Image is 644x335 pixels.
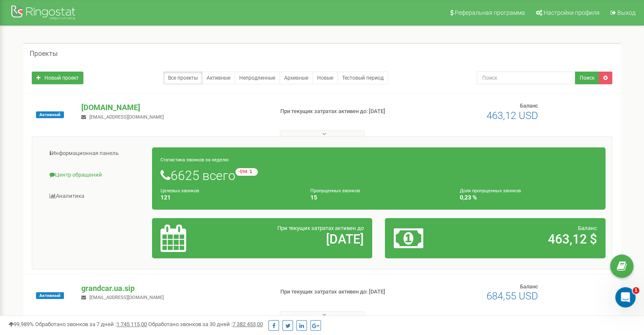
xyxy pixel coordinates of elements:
[160,188,199,194] small: Целевых звонков
[89,295,164,300] span: [EMAIL_ADDRESS][DOMAIN_NAME]
[81,102,266,113] p: [DOMAIN_NAME]
[520,102,538,109] span: Баланс
[544,9,600,16] span: Настройки профиля
[617,9,636,16] span: Выход
[160,157,229,163] small: Статистика звонков за неделю
[35,321,147,327] span: Обработано звонков за 7 дней :
[36,292,64,299] span: Активный
[39,165,152,185] a: Центр обращений
[235,72,280,84] a: Непродленные
[337,72,388,84] a: Тестовый период
[466,232,597,246] h2: 463,12 $
[160,168,597,183] h1: 6625 всего
[116,321,147,327] u: 1 745 115,00
[277,225,364,231] span: При текущих затратах активен до
[477,72,575,84] input: Поиск
[575,72,599,84] button: Поиск
[460,194,597,201] h4: 0,23 %
[81,283,266,294] p: grandcar.ua.sip
[39,143,152,164] a: Информационная панель
[32,72,83,84] a: Новый проект
[280,288,416,296] p: При текущих затратах активен до: [DATE]
[160,194,298,201] h4: 121
[232,232,364,246] h2: [DATE]
[578,225,597,231] span: Баланс
[232,321,263,327] u: 7 382 453,00
[8,321,34,327] span: 99,989%
[455,9,525,16] span: Реферальная программа
[486,290,538,302] span: 684,55 USD
[163,72,202,84] a: Все проекты
[633,287,639,294] span: 1
[280,108,416,116] p: При текущих затратах активен до: [DATE]
[486,110,538,122] span: 463,12 USD
[279,72,313,84] a: Архивные
[520,283,538,290] span: Баланс
[30,50,58,58] h5: Проекты
[615,287,636,307] iframe: Intercom live chat
[36,111,64,118] span: Активный
[89,114,164,120] span: [EMAIL_ADDRESS][DOMAIN_NAME]
[310,188,360,194] small: Пропущенных звонков
[39,186,152,207] a: Аналитика
[312,72,338,84] a: Новые
[202,72,235,84] a: Активные
[310,194,448,201] h4: 15
[460,188,521,194] small: Доля пропущенных звонков
[148,321,263,327] span: Обработано звонков за 30 дней :
[235,168,258,176] small: -594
